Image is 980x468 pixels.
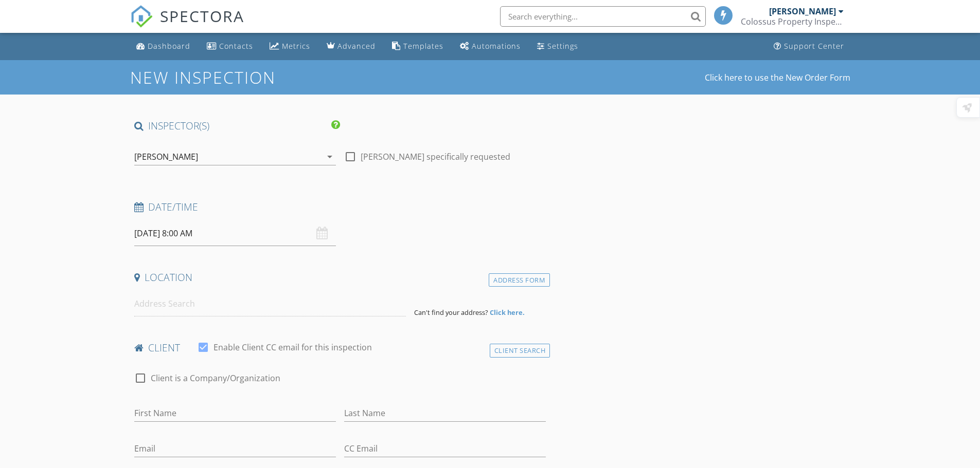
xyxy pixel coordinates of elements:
[134,119,340,133] h4: INSPECTOR(S)
[134,200,546,214] h4: Date/Time
[134,152,198,161] div: [PERSON_NAME]
[361,152,510,162] label: [PERSON_NAME] specifically requested
[134,291,406,316] input: Address Search
[324,151,336,163] i: arrow_drop_down
[500,6,706,27] input: Search everything...
[456,37,525,56] a: Automations (Basic)
[547,41,578,51] div: Settings
[134,341,546,354] h4: client
[705,73,850,82] a: Click here to use the New Order Form
[130,5,153,28] img: The Best Home Inspection Software - Spectora
[323,37,380,56] a: Advanced
[770,37,848,56] a: Support Center
[741,16,844,27] div: Colossus Property Inspections, LLC
[489,273,550,287] div: Address Form
[219,41,253,51] div: Contacts
[151,373,280,383] label: Client is a Company/Organization
[403,41,443,51] div: Templates
[490,308,525,317] strong: Click here.
[160,5,244,27] span: SPECTORA
[282,41,310,51] div: Metrics
[203,37,257,56] a: Contacts
[490,344,550,358] div: Client Search
[265,37,314,56] a: Metrics
[134,271,546,284] h4: Location
[130,14,244,35] a: SPECTORA
[388,37,448,56] a: Templates
[130,68,358,86] h1: New Inspection
[414,308,488,317] span: Can't find your address?
[472,41,521,51] div: Automations
[784,41,844,51] div: Support Center
[769,6,836,16] div: [PERSON_NAME]
[337,41,376,51] div: Advanced
[148,41,190,51] div: Dashboard
[533,37,582,56] a: Settings
[134,221,336,246] input: Select date
[132,37,194,56] a: Dashboard
[213,342,372,352] label: Enable Client CC email for this inspection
